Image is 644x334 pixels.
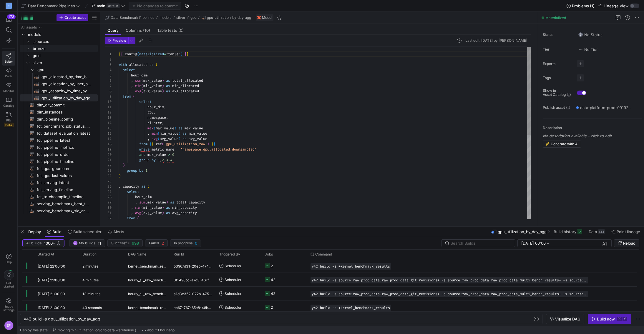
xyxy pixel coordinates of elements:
[4,321,14,330] div: EF
[175,14,187,21] button: silver
[64,16,86,20] span: Create asset
[578,47,598,52] span: No Tier
[37,208,91,214] span: serving_benchmark_slo_annotated​​​​​​​​​​
[139,147,150,152] span: where
[2,1,15,11] a: M
[42,74,91,80] span: gpu_allocated_by_time_by_namespace_agg​​​​​​​​​​
[152,147,174,152] span: metric_name
[20,130,98,137] div: Press SPACE to select this row.
[180,52,182,56] span: )
[543,47,572,51] span: Tier
[154,126,156,131] span: (
[131,89,133,93] span: ,
[133,94,135,99] span: (
[107,4,119,8] span: default
[172,78,203,83] span: total_allocated
[147,126,154,131] span: max
[37,193,91,200] span: fct_torchcompile_timeline​​​​​​​​​​
[577,46,599,53] button: No tierNo Tier
[37,165,91,172] span: fct_qps_geomean​​​​​​​​​​
[119,52,121,56] span: {
[6,118,11,122] span: PRs
[125,52,137,56] span: config
[551,227,585,237] button: Build history
[20,207,98,214] a: serving_benchmark_slo_annotated​​​​​​​​​​
[4,281,14,288] span: Get started
[28,31,97,38] span: models
[141,89,143,93] span: (
[589,229,597,234] span: Data
[178,136,180,141] span: )
[158,131,160,136] span: (
[105,147,112,152] div: 19
[111,241,130,245] span: Successful
[2,80,15,95] a: Monitor
[58,328,141,332] span: moving min utilization logic to data warehouse (#105)
[33,38,97,45] span: _sources
[139,52,164,56] span: materialized
[129,62,147,67] span: allocated
[137,52,139,56] span: (
[20,73,98,80] div: Press SPACE to select this row.
[147,136,150,141] span: ,
[5,60,13,63] span: Editor
[147,328,175,332] span: about 1 hour ago
[65,227,104,237] button: Build scheduler
[147,105,164,109] span: hour_dim
[128,259,167,273] span: kernel_benchmark_results_sync
[37,109,91,116] span: dim_instances​​​​​​​​​​
[7,14,16,19] div: 173
[158,14,173,21] button: models
[21,25,37,29] div: All assets
[73,241,78,246] div: EF
[37,201,91,207] span: serving_benchmark_best_throughput_per_slo​​​​​​​​​​
[166,115,168,120] span: ,
[28,4,75,8] span: Data Benchmark Pipelines
[123,68,135,72] span: select
[176,16,185,20] span: silver
[145,239,168,247] button: Failed2
[20,179,98,186] a: fct_serving_latest​​​​​​​​​​
[623,241,635,246] span: Reload
[200,14,253,21] button: gpu_utilization_by_day_agg
[20,59,98,66] div: Press SPACE to select this row.
[105,94,112,99] div: 9
[575,104,633,111] button: data-platform-prod-09192c4 / data_benchmark_pipelines_prod / gpu_utilization_by_day_agg
[105,115,112,120] div: 13
[20,137,98,144] div: Press SPACE to select this row.
[20,101,98,108] a: dim_git_commit​​​​​​​​​​
[521,241,546,246] input: Start datetime
[128,301,167,315] span: kernel_benchmark_results_sync
[176,147,178,152] span: =
[105,67,112,73] div: 4
[2,295,15,314] a: Spacesettings
[543,88,566,97] span: Show in Asset Catalog
[37,66,97,73] span: gpu
[20,80,98,87] div: Press SPACE to select this row.
[2,66,15,80] a: Code
[189,131,207,136] span: min_value
[172,83,199,88] span: min_allocated
[2,110,15,130] a: PRsBeta
[166,78,170,83] span: as
[5,260,12,264] span: Help
[164,52,166,56] span: =
[20,73,98,80] a: gpu_allocated_by_time_by_namespace_agg​​​​​​​​​​
[20,200,98,207] a: serving_benchmark_best_throughput_per_slo​​​​​​​​​​
[158,136,160,141] span: (
[182,136,187,141] span: as
[20,151,98,158] div: Press SPACE to select this row.
[20,87,98,94] div: Press SPACE to select this row.
[565,2,596,10] button: Problems (1)
[157,29,184,32] span: Table tests
[617,229,640,234] span: Point lineage
[42,81,91,87] span: gpu_allocation_by_user_by_day_agg​​​​​​​​​​
[123,94,131,99] span: from
[113,229,124,234] span: Alerts
[51,327,176,334] button: moving min utilization logic to data warehouse (#105)about 1 hour ago
[57,14,88,21] button: Create asset
[172,89,199,93] span: avg_allocated
[156,126,174,131] span: max_value
[105,88,112,94] div: 8
[551,142,578,146] span: Generate with AI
